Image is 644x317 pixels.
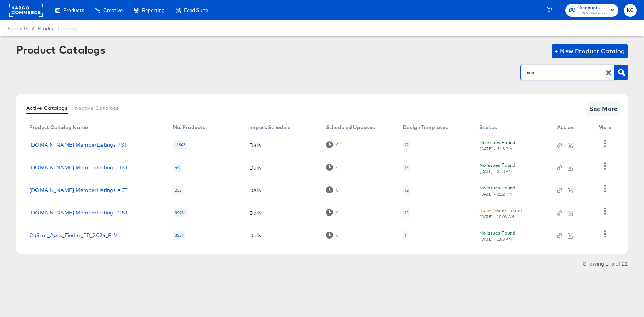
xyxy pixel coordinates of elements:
[244,179,320,201] td: Daily
[565,4,618,17] button: AccountsThe CoStar Group
[29,142,127,148] a: [DOMAIN_NAME] MemberListings PST
[479,206,522,219] button: Some Issues Found[DATE] - 10:03 AM
[589,104,618,114] span: See More
[173,140,188,150] div: 11843
[552,44,628,58] button: + New Product Catalog
[593,122,620,134] th: More
[173,208,188,217] div: 34934
[184,7,208,13] span: Feed Suite
[403,231,408,240] div: 1
[173,231,186,240] div: 3534
[103,7,123,13] span: Creative
[26,105,68,111] span: Active Catalogs
[474,122,551,134] th: Status
[244,224,320,247] td: Daily
[336,165,339,170] div: 0
[624,4,637,17] button: KG
[403,140,410,150] div: 12
[479,214,514,219] div: [DATE] - 10:03 AM
[403,124,448,130] div: Design Templates
[326,186,339,193] div: 0
[326,164,339,171] div: 0
[403,163,410,172] div: 12
[173,124,206,130] div: No. Products
[583,261,628,266] div: Showing 1–5 of 22
[142,7,165,13] span: Reporting
[336,210,339,215] div: 0
[7,26,28,31] span: Products
[627,6,634,15] span: KG
[405,142,409,148] div: 12
[244,201,320,224] td: Daily
[336,188,339,193] div: 0
[479,206,522,214] div: Some Issues Found
[29,187,127,193] a: [DOMAIN_NAME] MemberListings AST
[405,165,409,170] div: 12
[336,142,339,147] div: 0
[28,26,38,31] span: /
[579,4,607,12] span: Accounts
[326,141,339,148] div: 0
[403,185,410,195] div: 12
[555,46,625,56] span: + New Product Catalog
[336,233,339,238] div: 0
[29,210,128,216] a: [DOMAIN_NAME] MemberListings CST
[405,210,409,216] div: 12
[73,105,119,111] span: Inactive Catalogs
[403,208,410,217] div: 12
[38,26,78,31] a: Product Catalogs
[173,163,183,172] div: 443
[249,124,291,130] div: Import Schedule
[405,232,406,238] div: 1
[551,122,593,134] th: Action
[29,232,118,238] a: CoStar_Apts_Finder_FB_2024_PLV
[326,232,339,239] div: 0
[579,10,607,16] span: The CoStar Group
[63,7,84,13] span: Products
[244,134,320,156] td: Daily
[244,156,320,179] td: Daily
[29,165,128,170] a: [DOMAIN_NAME] MemberListings HST
[326,124,375,130] div: Scheduled Updates
[173,185,183,195] div: 262
[523,69,601,77] input: Search Product Catalogs
[29,124,88,130] div: Product Catalog Name
[16,44,105,55] div: Product Catalogs
[326,209,339,216] div: 0
[586,101,621,116] button: See More
[405,187,409,193] div: 12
